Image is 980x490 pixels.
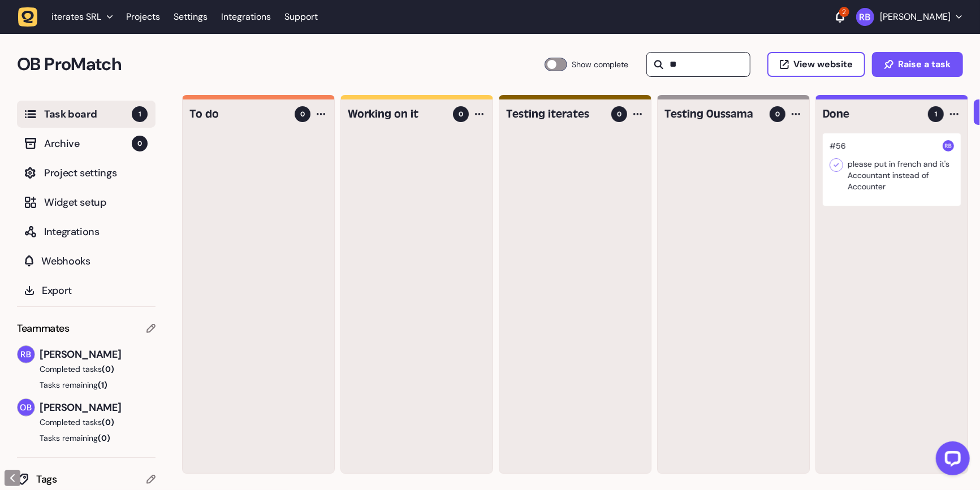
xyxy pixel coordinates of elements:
span: [PERSON_NAME] [40,400,156,415]
button: Integrations [17,218,156,245]
button: View website [767,52,865,77]
h4: To do [189,106,287,122]
span: 1 [935,109,938,119]
a: Integrations [221,7,271,27]
button: Webhooks [17,248,156,275]
span: 1 [132,106,148,122]
button: Export [17,277,156,304]
span: Integrations [44,224,148,240]
span: (0) [102,364,114,374]
span: (1) [98,380,107,390]
button: Completed tasks(0) [17,417,146,428]
button: Project settings [17,159,156,187]
span: Show complete [572,58,628,71]
span: Widget setup [44,194,148,210]
span: [PERSON_NAME] [40,346,156,362]
span: iterates SRL [51,11,101,23]
span: Archive [44,136,132,151]
a: Projects [126,7,160,27]
button: Completed tasks(0) [17,363,146,375]
button: Widget setup [17,189,156,216]
a: Support [284,11,318,23]
h4: Working on it [348,106,445,122]
span: Teammates [17,320,70,336]
button: [PERSON_NAME] [856,8,962,26]
h4: Done [823,106,920,122]
span: Export [42,283,148,298]
a: Settings [174,7,208,27]
span: 0 [775,109,780,119]
span: Raise a task [898,60,951,69]
span: (0) [98,433,110,443]
span: Tags [36,471,146,487]
button: Raise a task [872,52,963,77]
button: Tasks remaining(0) [17,432,156,444]
span: 0 [132,136,148,151]
img: Rodolphe Balay [18,346,34,363]
span: 0 [459,109,463,119]
img: Oussama Bahassou [18,399,34,416]
span: 0 [617,109,621,119]
h2: OB ProMatch [17,51,545,78]
span: 0 [300,109,305,119]
span: View website [793,60,853,69]
button: Tasks remaining(1) [17,379,156,391]
h4: Testing iterates [506,106,603,122]
h4: Testing Oussama [664,106,762,122]
span: (0) [102,417,114,427]
div: 2 [839,7,849,17]
img: Rodolphe Balay [856,8,874,26]
button: Archive0 [17,130,156,157]
button: Task board1 [17,101,156,128]
span: Project settings [44,165,148,181]
iframe: LiveChat chat widget [927,437,974,484]
img: Rodolphe Balay [943,140,954,151]
span: Webhooks [41,253,148,269]
span: Task board [44,106,132,122]
p: [PERSON_NAME] [880,11,951,23]
button: iterates SRL [18,7,119,27]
